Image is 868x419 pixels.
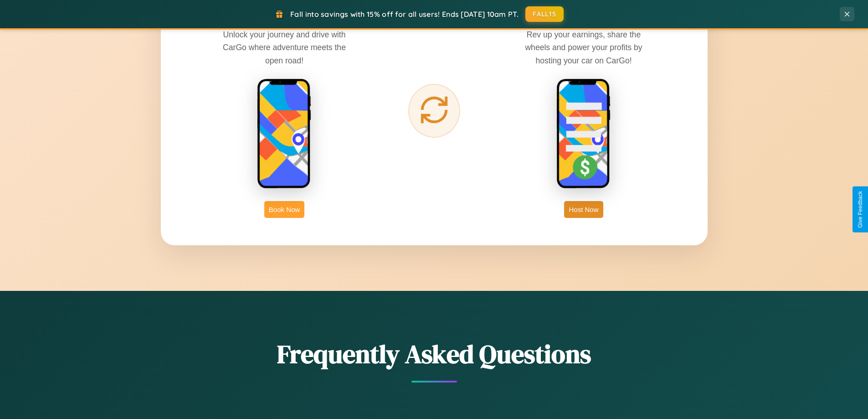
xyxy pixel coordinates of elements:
button: Book Now [264,201,304,218]
div: Give Feedback [857,191,863,228]
img: rent phone [257,78,312,190]
button: FALL15 [525,6,564,22]
img: host phone [556,78,611,190]
button: Host Now [564,201,603,218]
h2: Frequently Asked Questions [161,336,708,372]
span: Fall into savings with 15% off for all users! Ends [DATE] 10am PT. [290,10,519,19]
p: Rev up your earnings, share the wheels and power your profits by hosting your car on CarGo! [515,28,652,67]
p: Unlock your journey and drive with CarGo where adventure meets the open road! [216,28,353,67]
